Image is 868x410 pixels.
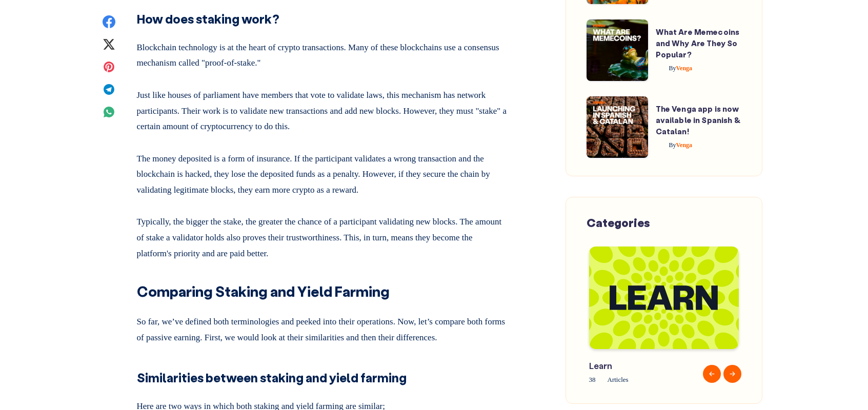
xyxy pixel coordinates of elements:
[723,365,741,383] button: Next
[669,65,693,72] span: Venga
[669,65,676,72] span: By
[703,365,721,383] button: Previous
[669,141,676,149] span: By
[587,215,650,230] span: Categories
[137,36,509,71] p: Blockchain technology is at the heart of crypto transactions. Many of these blockchains use a con...
[656,65,693,72] a: ByVenga
[137,370,407,385] strong: Similarities between staking and yield farming
[656,104,740,136] a: The Venga app is now available in Spanish & Catalan!
[137,84,509,135] p: Just like houses of parliament have members that vote to validate laws, this mechanism has networ...
[137,147,509,198] p: The money deposited is a form of insurance. If the participant validates a wrong transaction and ...
[137,210,509,261] p: Typically, the bigger the stake, the greater the chance of a participant validating new blocks. T...
[589,247,739,349] img: Blog-Tag-Cover---Learn.png
[137,11,279,27] strong: How does staking work?
[656,141,693,149] a: ByVenga
[589,374,684,385] span: 38 Articles
[589,359,684,372] span: Learn
[137,310,509,345] p: So far, we’ve defined both terminologies and peeked into their operations. Now, let’s compare bot...
[656,27,740,59] a: What Are Memecoins and Why Are They So Popular?
[669,141,693,149] span: Venga
[137,282,390,300] strong: Comparing Staking and Yield Farming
